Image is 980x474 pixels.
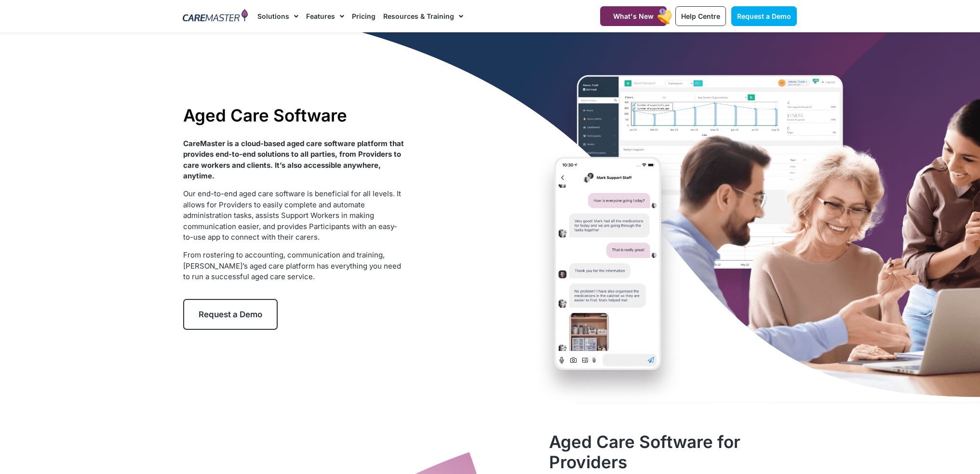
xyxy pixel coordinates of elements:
[737,12,791,20] span: Request a Demo
[675,6,726,26] a: Help Centre
[600,6,667,26] a: What's New
[199,310,262,319] span: Request a Demo
[183,9,248,24] img: CareMaster Logo
[183,189,401,242] span: Our end-to-end aged care software is beneficial for all levels. It allows for Providers to easily...
[183,250,401,281] span: From rostering to accounting, communication and training, [PERSON_NAME]’s aged care platform has ...
[731,6,797,26] a: Request a Demo
[549,432,797,472] h2: Aged Care Software for Providers
[183,139,404,181] strong: CareMaster is a cloud-based aged care software platform that provides end-to-end solutions to all...
[613,12,654,20] span: What's New
[183,105,404,125] h1: Aged Care Software
[681,12,720,20] span: Help Centre
[183,299,278,330] a: Request a Demo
